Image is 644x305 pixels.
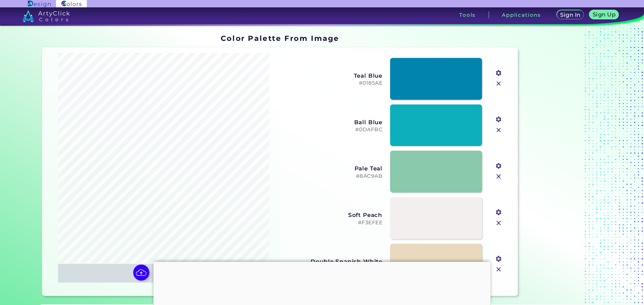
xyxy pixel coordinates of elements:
h1: Color Palette From Image [221,33,339,43]
h3: Double Spanish White [285,258,383,265]
img: icon_close.svg [494,172,503,181]
iframe: Advertisement [521,32,604,299]
h3: Pale Teal [285,165,383,172]
h3: Applications [502,12,541,17]
h5: #0DAFBC [285,127,383,133]
a: Sign Up [591,11,617,19]
img: icon_close.svg [494,219,503,227]
h3: Tools [459,12,476,17]
img: icon_close.svg [494,265,503,274]
img: icon picture [133,264,149,281]
h5: Sign In [561,12,580,17]
iframe: Advertisement [154,262,491,303]
h5: #0185AE [285,80,383,86]
h5: #F3EFEE [285,220,383,226]
h5: #8AC9AB [285,173,383,179]
h5: Sign Up [594,12,614,17]
h3: Teal Blue [285,72,383,79]
img: logo_artyclick_colors_white.svg [22,10,70,22]
img: icon_close.svg [494,126,503,135]
img: ArtyClick Design logo [28,1,50,7]
img: icon_close.svg [494,79,503,88]
h3: Soft Peach [285,212,383,218]
h3: Ball Blue [285,119,383,126]
a: Sign In [558,11,583,19]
